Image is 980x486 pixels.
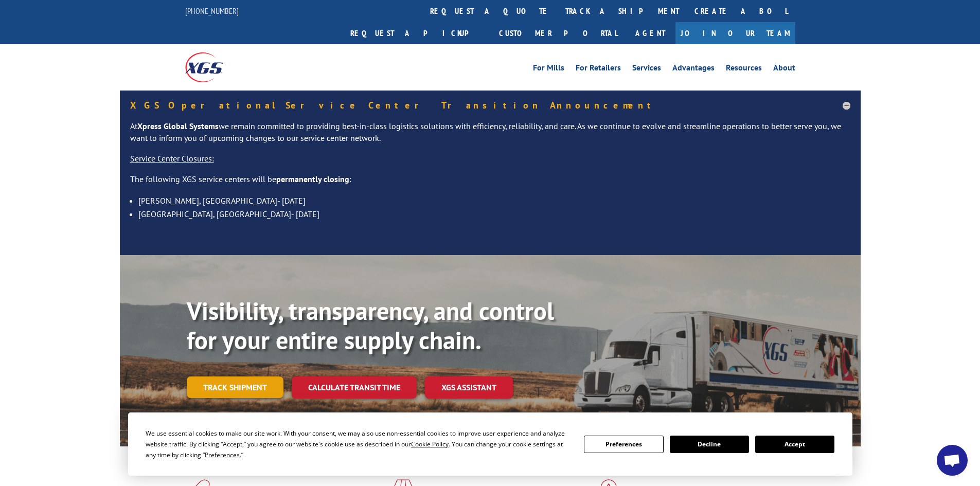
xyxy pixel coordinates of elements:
b: Visibility, transparency, and control for your entire supply chain. [187,295,554,356]
a: Join Our Team [675,22,795,44]
span: Cookie Policy [411,440,449,448]
span: Preferences [205,451,240,459]
a: Agent [625,22,675,44]
a: Open chat [937,445,968,476]
a: Customer Portal [491,22,625,44]
div: Cookie Consent Prompt [128,412,852,476]
p: The following XGS service centers will be : [130,173,850,194]
a: Advantages [672,64,715,75]
li: [GEOGRAPHIC_DATA], [GEOGRAPHIC_DATA]- [DATE] [138,207,850,221]
a: For Retailers [576,64,621,75]
a: XGS ASSISTANT [425,376,513,399]
a: About [773,64,795,75]
a: Resources [726,64,762,75]
a: [PHONE_NUMBER] [185,6,239,16]
div: We use essential cookies to make our site work. With your consent, we may also use non-essential ... [146,428,572,460]
a: For Mills [533,64,564,75]
a: Calculate transit time [292,376,417,399]
a: Services [632,64,661,75]
h5: XGS Operational Service Center Transition Announcement [130,101,850,110]
strong: Xpress Global Systems [137,121,219,131]
strong: permanently closing [276,174,349,184]
button: Decline [670,436,749,453]
a: Request a pickup [343,22,491,44]
a: Track shipment [187,376,283,398]
button: Preferences [584,436,663,453]
u: Service Center Closures: [130,153,214,164]
p: At we remain committed to providing best-in-class logistics solutions with efficiency, reliabilit... [130,120,850,153]
button: Accept [755,436,834,453]
li: [PERSON_NAME], [GEOGRAPHIC_DATA]- [DATE] [138,194,850,207]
